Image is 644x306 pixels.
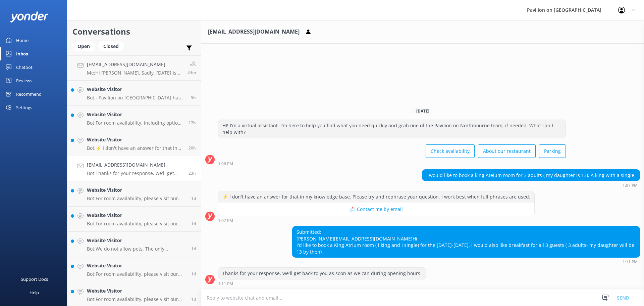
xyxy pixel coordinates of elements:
[87,237,186,244] h4: Website Visitor
[67,257,201,282] a: Website VisitorBot:For room availability, please visit our website at [URL][DOMAIN_NAME].1d
[21,272,48,286] div: Support Docs
[623,260,638,264] strong: 1:11 PM
[218,161,566,166] div: Sep 21 2025 01:06pm (UTC +10:00) Australia/Sydney
[87,221,186,227] p: Bot: For room availability, please visit our website at [URL][DOMAIN_NAME].
[67,106,201,131] a: Website VisitorBot:For room availability, including options for king or twin beds with breakfast,...
[87,86,186,93] h4: Website Visitor
[72,41,95,51] div: Open
[87,61,182,68] h4: [EMAIL_ADDRESS][DOMAIN_NAME]
[87,195,186,202] p: Bot: For room availability, please visit our website at [URL][DOMAIN_NAME].
[218,120,566,138] div: HI! I'm a virtual assistant. I'm here to help you find what you need quickly and grab one of the ...
[87,296,186,302] p: Bot: For room availability, please visit our website at [URL][DOMAIN_NAME].
[87,120,183,126] p: Bot: For room availability, including options for king or twin beds with breakfast, please visit ...
[16,74,32,87] div: Reviews
[87,262,186,269] h4: Website Visitor
[67,81,201,106] a: Website VisitorBot:- Pavilion on [GEOGRAPHIC_DATA] has a 24-hour cancellation policy. Cancellatio...
[218,162,233,166] strong: 1:06 PM
[218,203,534,216] button: 📩 Contact me by email
[87,212,186,219] h4: Website Visitor
[16,34,29,47] div: Home
[191,195,196,201] span: Sep 21 2025 12:12pm (UTC +10:00) Australia/Sydney
[10,11,49,23] img: yonder-white-logo.png
[87,246,186,252] p: Bot: We do not allow pets. The only exception is Seeing Eye Dogs.
[16,47,29,60] div: Inbox
[87,170,183,176] p: Bot: Thanks for your response, we'll get back to you as soon as we can during opening hours.
[87,95,186,101] p: Bot: - Pavilion on [GEOGRAPHIC_DATA] has a 24-hour cancellation policy. Cancellations and changes...
[218,282,233,286] strong: 1:11 PM
[539,144,566,158] button: Parking
[218,268,426,279] div: Thanks for your response, we'll get back to you as soon as we can during opening hours.
[478,144,536,158] button: About our restaurant
[191,95,196,100] span: Sep 22 2025 08:03am (UTC +10:00) Australia/Sydney
[67,207,201,232] a: Website VisitorBot:For room availability, please visit our website at [URL][DOMAIN_NAME].1d
[218,191,534,203] div: ⚡ I don't have an answer for that in my knowledge base. Please try and rephrase your question, I ...
[87,70,182,76] p: Me: Hi [PERSON_NAME], Sadly, [DATE] is completely sold out. You can possibly get a room at our si...
[87,287,186,295] h4: Website Visitor
[334,235,413,242] a: [EMAIL_ADDRESS][DOMAIN_NAME]
[292,226,640,257] div: Submitted: [PERSON_NAME] Hi I'd like to book a King Atrium room ( i king and I single) for the [D...
[98,41,124,51] div: Closed
[189,120,196,126] span: Sep 21 2025 07:07pm (UTC +10:00) Australia/Sydney
[191,271,196,277] span: Sep 21 2025 07:10am (UTC +10:00) Australia/Sydney
[67,131,201,156] a: Website VisitorBot:⚡ I don't have an answer for that in my knowledge base. Please try and rephras...
[412,108,433,114] span: [DATE]
[426,144,475,158] button: Check availability
[87,186,186,194] h4: Website Visitor
[191,296,196,302] span: Sep 20 2025 09:27pm (UTC +10:00) Australia/Sydney
[218,218,535,223] div: Sep 21 2025 01:07pm (UTC +10:00) Australia/Sydney
[87,111,183,118] h4: Website Visitor
[67,55,201,81] a: [EMAIL_ADDRESS][DOMAIN_NAME]Me:Hi [PERSON_NAME], Sadly, [DATE] is completely sold out. You can po...
[422,170,640,181] div: I would like to book a king Ateium room for 3 adults ( my daughter is 13). A king with a single.
[218,281,426,286] div: Sep 21 2025 01:11pm (UTC +10:00) Australia/Sydney
[208,28,300,36] h3: [EMAIL_ADDRESS][DOMAIN_NAME]
[189,145,196,151] span: Sep 21 2025 04:33pm (UTC +10:00) Australia/Sydney
[191,246,196,252] span: Sep 21 2025 09:13am (UTC +10:00) Australia/Sydney
[191,221,196,226] span: Sep 21 2025 09:30am (UTC +10:00) Australia/Sydney
[16,60,33,74] div: Chatbot
[87,136,183,143] h4: Website Visitor
[292,259,640,264] div: Sep 21 2025 01:11pm (UTC +10:00) Australia/Sydney
[218,219,233,223] strong: 1:07 PM
[16,101,32,114] div: Settings
[422,183,640,187] div: Sep 21 2025 01:07pm (UTC +10:00) Australia/Sydney
[72,25,196,38] h2: Conversations
[67,181,201,207] a: Website VisitorBot:For room availability, please visit our website at [URL][DOMAIN_NAME].1d
[87,145,183,151] p: Bot: ⚡ I don't have an answer for that in my knowledge base. Please try and rephrase your questio...
[187,70,196,75] span: Sep 22 2025 12:42pm (UTC +10:00) Australia/Sydney
[67,232,201,257] a: Website VisitorBot:We do not allow pets. The only exception is Seeing Eye Dogs.1d
[189,170,196,176] span: Sep 21 2025 01:11pm (UTC +10:00) Australia/Sydney
[87,271,186,277] p: Bot: For room availability, please visit our website at [URL][DOMAIN_NAME].
[30,286,39,299] div: Help
[98,42,127,50] a: Closed
[87,161,183,169] h4: [EMAIL_ADDRESS][DOMAIN_NAME]
[72,42,98,50] a: Open
[16,87,42,101] div: Recommend
[623,183,638,187] strong: 1:07 PM
[67,156,201,181] a: [EMAIL_ADDRESS][DOMAIN_NAME]Bot:Thanks for your response, we'll get back to you as soon as we can...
